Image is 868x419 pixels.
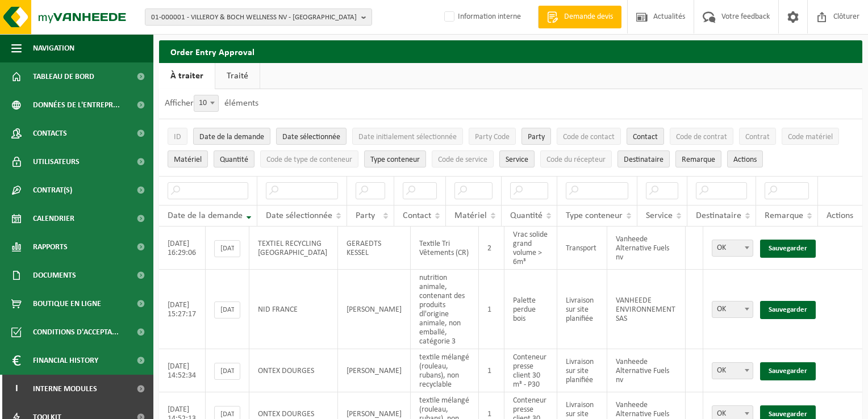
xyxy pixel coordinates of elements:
span: Calendrier [33,204,74,233]
td: Conteneur presse client 30 m³ - P30 [504,349,558,392]
span: Interne modules [33,375,97,403]
button: Date initialement sélectionnéeDate initialement sélectionnée: Activate to sort [352,128,463,145]
span: Code du récepteur [546,156,606,164]
td: Palette perdue bois [504,270,558,349]
a: Sauvegarder [760,240,816,258]
a: Sauvegarder [760,362,816,380]
span: Service [646,211,673,220]
span: Code matériel [788,133,833,141]
span: ID [174,133,181,141]
button: QuantitéQuantité: Activate to sort [214,150,254,167]
span: Type conteneur [370,156,420,164]
span: Navigation [33,34,74,62]
a: Demande devis [538,6,621,28]
span: Date sélectionnée [266,211,332,220]
button: Actions [727,150,763,167]
label: Afficher éléments [165,99,258,108]
label: Information interne [442,9,521,26]
span: Contrat [745,133,770,141]
span: Conditions d'accepta... [33,318,119,346]
button: Party CodeParty Code: Activate to sort [469,128,516,145]
button: MatérielMatériel: Activate to sort [168,150,208,167]
span: Contacts [33,119,67,148]
span: Type conteneur [566,211,623,220]
span: Date initialement sélectionnée [358,133,457,141]
span: Service [506,156,528,164]
td: 1 [479,270,504,349]
span: Contrat(s) [33,176,72,204]
span: OK [712,362,753,379]
td: TEXTIEL RECYCLING [GEOGRAPHIC_DATA] [249,227,338,270]
a: Sauvegarder [760,301,816,319]
span: Demande devis [561,11,616,23]
td: Livraison sur site planifiée [557,349,607,392]
span: Remarque [682,156,715,164]
span: Destinataire [624,156,663,164]
button: DestinataireDestinataire : Activate to sort [617,150,670,167]
span: OK [712,301,753,317]
button: RemarqueRemarque: Activate to sort [675,150,721,167]
button: ServiceService: Activate to sort [499,150,535,167]
span: Date sélectionnée [282,133,340,141]
span: OK [712,301,753,318]
span: Quantité [510,211,542,220]
td: Vanheede Alternative Fuels nv [607,227,686,270]
span: Quantité [220,156,248,164]
span: Date de la demande [168,211,243,220]
span: I [11,375,22,403]
td: [DATE] 16:29:06 [159,227,206,270]
span: Date de la demande [199,133,264,141]
button: Code du récepteurCode du récepteur: Activate to sort [540,150,612,167]
button: Date sélectionnéeDate sélectionnée: Activate to sort [276,128,347,145]
td: 1 [479,349,504,392]
button: Date de la demandeDate de la demande: Activate to remove sorting [193,128,270,145]
td: Transport [557,227,607,270]
span: Utilisateurs [33,148,80,176]
button: Code de type de conteneurCode de type de conteneur: Activate to sort [260,150,358,167]
span: 10 [194,95,219,112]
button: ContratContrat: Activate to sort [739,128,776,145]
span: Code de service [438,156,487,164]
td: [DATE] 15:27:17 [159,270,206,349]
span: Code de contrat [676,133,727,141]
td: nutrition animale, contenant des produits dl'origine animale, non emballé, catégorie 3 [411,270,478,349]
button: Type conteneurType conteneur: Activate to sort [364,150,426,167]
td: ONTEX DOURGES [249,349,338,392]
span: Financial History [33,346,98,375]
span: Party [356,211,375,220]
span: Documents [33,261,76,290]
td: GERAEDTS KESSEL [338,227,411,270]
button: Code de contratCode de contrat: Activate to sort [670,128,733,145]
td: Livraison sur site planifiée [557,270,607,349]
span: Données de l'entrepr... [33,91,120,119]
a: À traiter [159,63,215,89]
span: Remarque [765,211,803,220]
span: Code de contact [563,133,615,141]
span: Rapports [33,233,68,261]
span: OK [712,240,753,257]
span: Matériel [174,156,202,164]
td: NID FRANCE [249,270,338,349]
span: Actions [827,211,853,220]
button: Code matérielCode matériel: Activate to sort [782,128,839,145]
td: 2 [479,227,504,270]
td: textile mélangé (rouleau, rubans), non recyclable [411,349,478,392]
span: Code de type de conteneur [266,156,352,164]
button: IDID: Activate to sort [168,128,187,145]
span: 10 [194,95,218,111]
span: Tableau de bord [33,62,94,91]
button: 01-000001 - VILLEROY & BOCH WELLNESS NV - [GEOGRAPHIC_DATA] [145,9,372,26]
span: Boutique en ligne [33,290,101,318]
td: Textile Tri Vêtements (CR) [411,227,478,270]
button: Code de serviceCode de service: Activate to sort [432,150,494,167]
span: Contact [633,133,658,141]
td: [DATE] 14:52:34 [159,349,206,392]
button: PartyParty: Activate to sort [521,128,551,145]
h2: Order Entry Approval [159,40,862,62]
td: [PERSON_NAME] [338,270,411,349]
button: Code de contactCode de contact: Activate to sort [557,128,621,145]
td: Vrac solide grand volume > 6m³ [504,227,558,270]
span: Destinataire [696,211,741,220]
span: 01-000001 - VILLEROY & BOCH WELLNESS NV - [GEOGRAPHIC_DATA] [151,9,357,26]
span: Party Code [475,133,510,141]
